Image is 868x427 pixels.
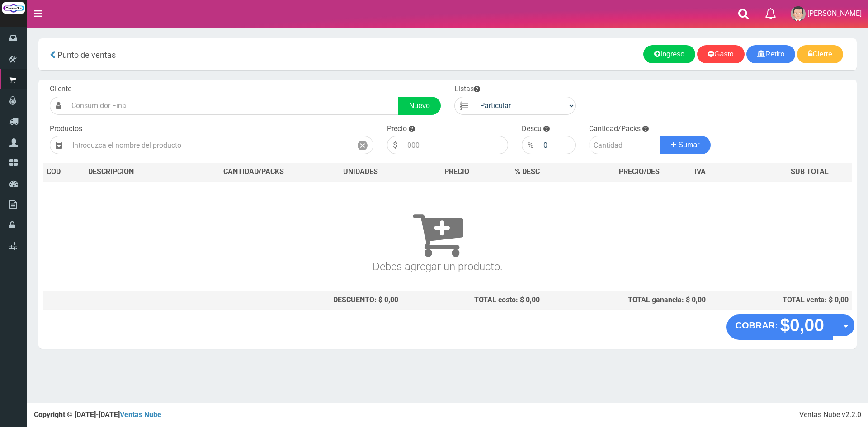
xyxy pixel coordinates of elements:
[398,97,441,115] a: Nuevo
[191,295,398,305] div: DESCUENTO: $ 0,00
[807,9,862,18] span: [PERSON_NAME]
[726,314,834,340] button: COBRAR: $0,00
[188,163,320,181] th: CANTIDAD/PACKS
[547,295,706,305] div: TOTAL ganancia: $ 0,00
[403,136,508,154] input: 000
[589,124,641,134] label: Cantidad/Packs
[780,315,824,335] strong: $0,00
[522,124,542,134] label: Descu
[120,410,161,419] a: Ventas Nube
[454,84,480,94] label: Listas
[67,97,399,115] input: Consumidor Final
[387,136,403,154] div: $
[50,124,82,134] label: Productos
[43,163,85,181] th: COD
[85,163,188,181] th: DES
[444,167,469,177] span: PRECIO
[57,50,116,60] span: Punto de ventas
[539,136,576,154] input: 000
[589,136,660,154] input: Cantidad
[47,194,829,272] h3: Debes agregar un producto.
[799,410,861,420] div: Ventas Nube v2.2.0
[101,167,134,176] span: CRIPCION
[713,295,849,305] div: TOTAL venta: $ 0,00
[791,6,806,21] img: User Image
[320,163,401,181] th: UNIDADES
[50,84,71,94] label: Cliente
[522,136,539,154] div: %
[791,167,829,177] span: SUB TOTAL
[68,136,352,154] input: Introduzca el nombre del producto
[679,141,700,149] span: Sumar
[619,167,660,176] span: PRECIO/DES
[643,45,695,63] a: Ingreso
[406,295,540,305] div: TOTAL costo: $ 0,00
[34,410,161,419] strong: Copyright © [DATE]-[DATE]
[797,45,843,63] a: Cierre
[387,124,407,134] label: Precio
[736,320,778,330] strong: COBRAR:
[515,167,540,176] span: % DESC
[746,45,796,63] a: Retiro
[694,167,706,176] span: IVA
[2,2,25,14] img: Logo grande
[660,136,711,154] button: Sumar
[697,45,745,63] a: Gasto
